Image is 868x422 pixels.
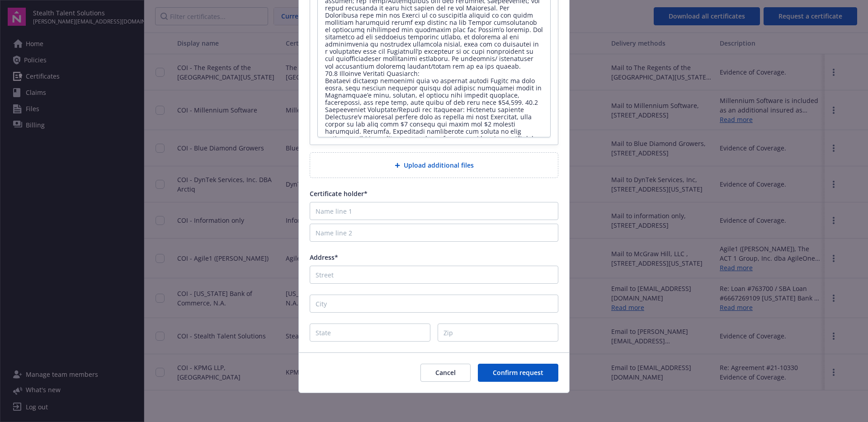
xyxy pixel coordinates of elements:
span: Address* [310,253,338,262]
input: Street [310,266,558,284]
input: Name line 2 [310,224,558,242]
span: Upload additional files [404,160,474,170]
div: Upload additional files [310,152,558,178]
input: City [310,295,558,313]
input: Name line 1 [310,202,558,220]
span: Certificate holder* [310,189,368,198]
